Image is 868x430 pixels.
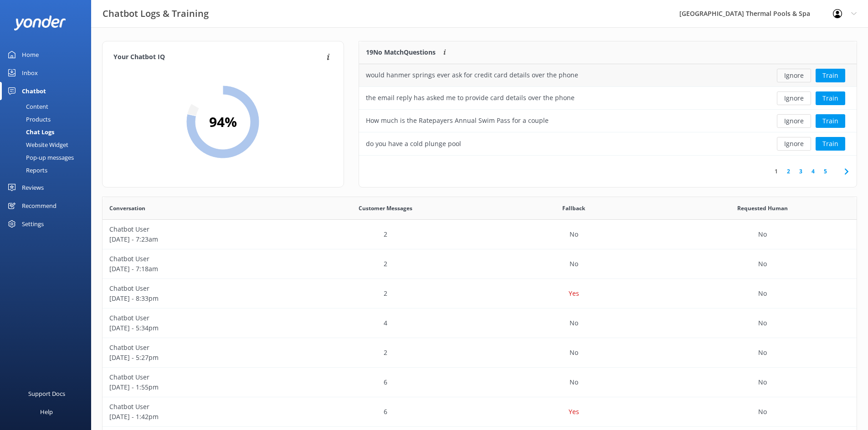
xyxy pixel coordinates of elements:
[103,249,857,279] div: row
[109,283,284,293] p: Chatbot User
[5,151,74,164] div: Pop-up messages
[359,64,857,155] div: grid
[758,318,767,328] p: No
[359,87,857,110] div: row
[109,323,284,333] p: [DATE] - 5:34pm
[22,64,38,82] div: Inbox
[5,126,54,138] div: Chat Logs
[103,397,857,427] div: row
[359,110,857,132] div: row
[359,64,857,87] div: row
[777,137,811,151] button: Ignore
[570,348,578,358] p: No
[14,15,66,30] img: yonder-white-logo.png
[359,132,857,155] div: row
[103,279,857,309] div: row
[109,343,284,353] p: Chatbot User
[758,407,767,417] p: No
[569,407,579,417] p: Yes
[816,69,845,82] button: Train
[103,6,209,21] h3: Chatbot Logs & Training
[807,167,819,176] a: 4
[758,348,767,358] p: No
[109,224,284,234] p: Chatbot User
[103,309,857,338] div: row
[5,138,91,151] a: Website Widget
[109,254,284,264] p: Chatbot User
[366,116,549,126] div: How much is the Ratepayers Annual Swim Pass for a couple
[109,264,284,274] p: [DATE] - 7:18am
[816,137,845,151] button: Train
[569,288,579,298] p: Yes
[777,69,811,82] button: Ignore
[5,100,91,113] a: Content
[40,403,53,421] div: Help
[5,113,91,126] a: Products
[22,46,39,64] div: Home
[570,377,578,387] p: No
[22,215,44,233] div: Settings
[384,407,387,417] p: 6
[758,229,767,239] p: No
[816,114,845,128] button: Train
[5,151,91,164] a: Pop-up messages
[109,313,284,323] p: Chatbot User
[570,259,578,269] p: No
[109,353,284,363] p: [DATE] - 5:27pm
[5,164,47,177] div: Reports
[795,167,807,176] a: 3
[384,288,387,298] p: 2
[384,229,387,239] p: 2
[109,402,284,412] p: Chatbot User
[113,52,324,62] h4: Your Chatbot IQ
[103,220,857,249] div: row
[103,338,857,368] div: row
[209,111,237,133] h2: 94 %
[5,126,91,138] a: Chat Logs
[5,113,51,126] div: Products
[366,47,436,57] p: 19 No Match Questions
[384,259,387,269] p: 2
[570,318,578,328] p: No
[737,204,788,212] span: Requested Human
[109,234,284,244] p: [DATE] - 7:23am
[366,93,575,103] div: the email reply has asked me to provide card details over the phone
[770,167,782,176] a: 1
[5,138,68,151] div: Website Widget
[758,377,767,387] p: No
[366,70,578,80] div: would hanmer springs ever ask for credit card details over the phone
[5,100,48,113] div: Content
[819,167,832,176] a: 5
[22,197,56,215] div: Recommend
[22,178,44,197] div: Reviews
[22,82,46,100] div: Chatbot
[109,204,145,212] span: Conversation
[28,384,65,403] div: Support Docs
[384,348,387,358] p: 2
[384,377,387,387] p: 6
[782,167,795,176] a: 2
[777,91,811,105] button: Ignore
[109,382,284,392] p: [DATE] - 1:55pm
[384,318,387,328] p: 4
[777,114,811,128] button: Ignore
[359,204,412,212] span: Customer Messages
[562,204,585,212] span: Fallback
[109,412,284,422] p: [DATE] - 1:42pm
[758,288,767,298] p: No
[103,368,857,397] div: row
[758,259,767,269] p: No
[109,293,284,304] p: [DATE] - 8:33pm
[570,229,578,239] p: No
[109,372,284,382] p: Chatbot User
[5,164,91,177] a: Reports
[366,139,461,149] div: do you have a cold plunge pool
[816,91,845,105] button: Train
